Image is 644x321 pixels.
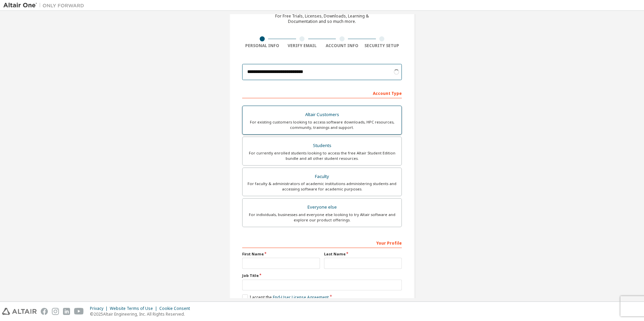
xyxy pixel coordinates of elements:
div: For currently enrolled students looking to access the free Altair Student Edition bundle and all ... [247,150,397,161]
img: altair_logo.svg [2,308,37,315]
div: Privacy [90,306,110,311]
div: Faculty [247,172,397,181]
div: For Free Trials, Licenses, Downloads, Learning & Documentation and so much more. [275,13,369,24]
label: Job Title [242,273,402,278]
div: Website Terms of Use [110,306,159,311]
p: © 2025 Altair Engineering, Inc. All Rights Reserved. [90,311,194,317]
img: instagram.svg [52,308,59,315]
div: Security Setup [362,43,402,48]
div: Account Type [242,87,402,98]
img: facebook.svg [41,308,48,315]
div: Personal Info [242,43,282,48]
div: Account Info [322,43,362,48]
div: For individuals, businesses and everyone else looking to try Altair software and explore our prod... [247,212,397,223]
img: Altair One [3,2,88,9]
div: Cookie Consent [159,306,194,311]
div: For existing customers looking to access software downloads, HPC resources, community, trainings ... [247,119,397,130]
label: I accept the [242,294,329,300]
div: Everyone else [247,203,397,212]
div: Your Profile [242,237,402,248]
label: Last Name [324,251,402,257]
div: For faculty & administrators of academic institutions administering students and accessing softwa... [247,181,397,192]
label: First Name [242,251,320,257]
div: Verify Email [282,43,322,48]
div: Students [247,141,397,150]
img: linkedin.svg [63,308,70,315]
a: End-User License Agreement [273,294,329,300]
div: Altair Customers [247,110,397,119]
img: youtube.svg [74,308,84,315]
